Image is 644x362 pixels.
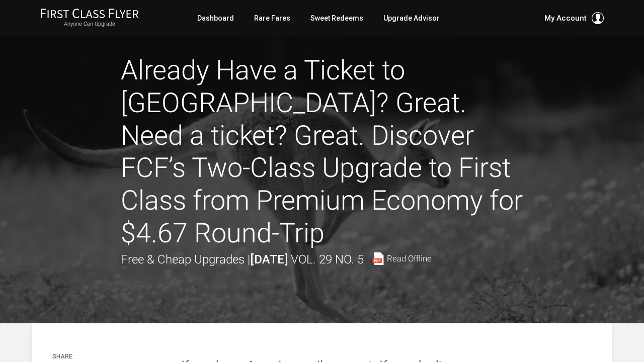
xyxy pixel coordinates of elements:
a: Sweet Redeems [310,9,363,27]
span: Read Offline [387,254,432,263]
strong: [DATE] [250,252,288,266]
button: My Account [544,12,604,24]
h1: Already Have a Ticket to [GEOGRAPHIC_DATA]? Great. Need a ticket? Great. Discover FCF’s Two-Class... [121,54,523,250]
span: My Account [544,12,587,24]
div: Free & Cheap Upgrades | [121,250,432,269]
a: Read Offline [372,252,432,265]
h4: Share: [52,353,74,360]
a: Upgrade Advisor [383,9,440,27]
img: pdf-file.svg [372,252,384,265]
a: First Class FlyerAnyone Can Upgrade [40,8,139,28]
span: Vol. 29 No. 5 [291,252,364,266]
img: First Class Flyer [40,8,139,19]
a: Rare Fares [254,9,290,27]
small: Anyone Can Upgrade [40,21,139,28]
a: Dashboard [197,9,234,27]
